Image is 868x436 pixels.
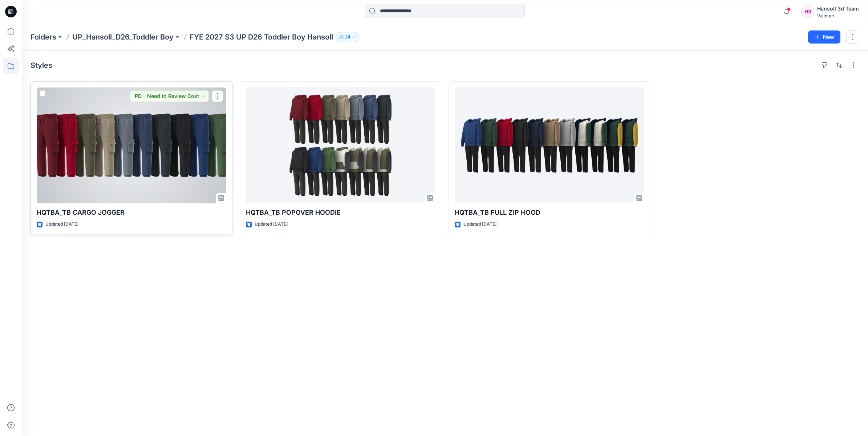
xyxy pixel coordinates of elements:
div: Hansoll 3d Team [817,4,859,13]
a: UP_Hansoll_D26_Toddler Boy [72,32,174,42]
a: HQTBA_TB FULL ZIP HOOD [455,87,644,203]
div: H3 [801,5,814,18]
a: HQTBA_TB CARGO JOGGER [37,87,226,203]
p: HQTBA_TB FULL ZIP HOOD [455,207,644,218]
p: HQTBA_TB CARGO JOGGER [37,207,226,218]
button: 24 [336,32,360,42]
a: Folders [31,32,56,42]
p: Updated [DATE] [45,221,78,228]
p: HQTBA_TB POPOVER HOODIE [246,207,435,218]
h4: Styles [31,61,52,70]
div: Walmart [817,13,859,18]
a: HQTBA_TB POPOVER HOODIE [246,87,435,203]
p: Updated [DATE] [463,221,496,228]
p: Updated [DATE] [255,221,288,228]
p: FYE 2027 S3 UP D26 Toddler Boy Hansoll [190,32,333,42]
button: New [808,30,840,44]
p: 24 [345,33,350,41]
